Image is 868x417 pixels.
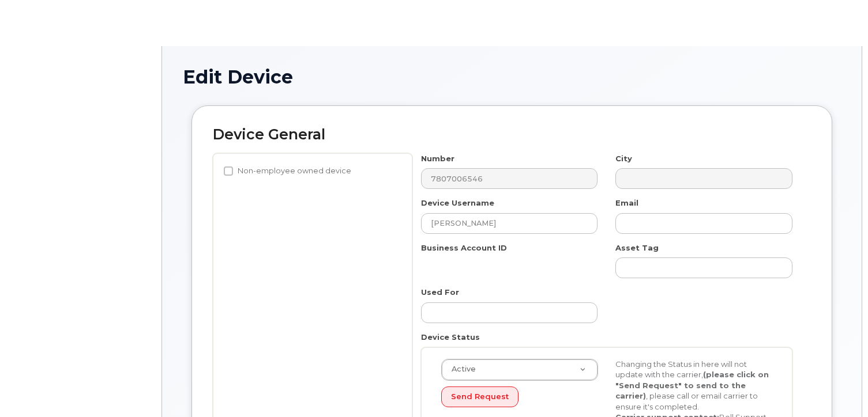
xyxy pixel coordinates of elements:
[421,332,480,343] label: Device Status
[213,127,811,143] h2: Device General
[441,386,518,408] button: Send Request
[615,370,769,400] strong: (please click on "Send Request" to send to the carrier)
[615,198,638,208] label: Email
[442,359,598,380] a: Active
[421,198,494,208] label: Device Username
[615,153,632,164] label: City
[224,164,351,178] label: Non-employee owned device
[183,67,841,87] h1: Edit Device
[445,364,476,374] span: Active
[421,153,454,164] label: Number
[224,166,233,176] input: Non-employee owned device
[615,242,659,253] label: Asset Tag
[421,287,459,298] label: Used For
[421,242,507,253] label: Business Account ID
